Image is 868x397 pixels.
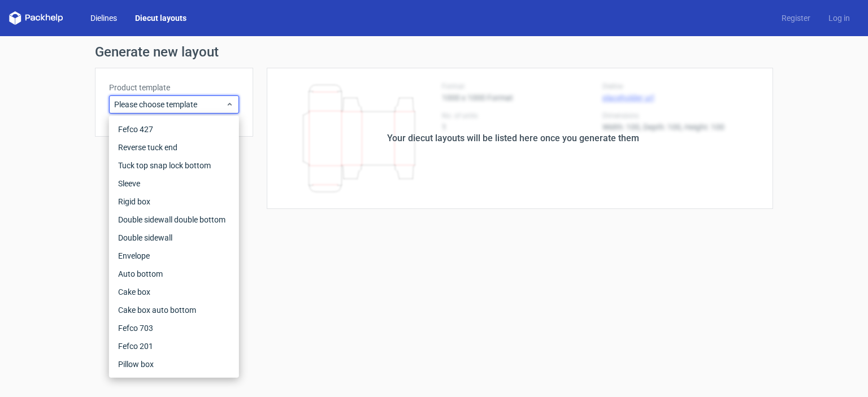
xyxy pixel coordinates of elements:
div: Rigid box [114,193,235,211]
div: Your diecut layouts will be listed here once you generate them [387,132,639,145]
div: Fefco 201 [114,337,235,355]
div: Envelope [114,247,235,265]
div: Fefco 427 [114,120,235,138]
div: Pillow box [114,355,235,373]
h1: Generate new layout [95,45,773,59]
div: Auto bottom [114,265,235,283]
div: Fefco 703 [114,319,235,337]
div: Sleeve [114,174,235,193]
label: Product template [109,82,239,93]
a: Register [772,12,819,24]
span: Please choose template [114,99,225,110]
a: Dielines [81,12,126,24]
div: Tuck top snap lock bottom [114,156,235,174]
a: Diecut layouts [126,12,196,24]
div: Double sidewall double bottom [114,211,235,229]
div: Double sidewall [114,229,235,247]
div: Cake box [114,283,235,301]
div: Cake box auto bottom [114,301,235,319]
a: Log in [819,12,859,24]
div: Reverse tuck end [114,138,235,156]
